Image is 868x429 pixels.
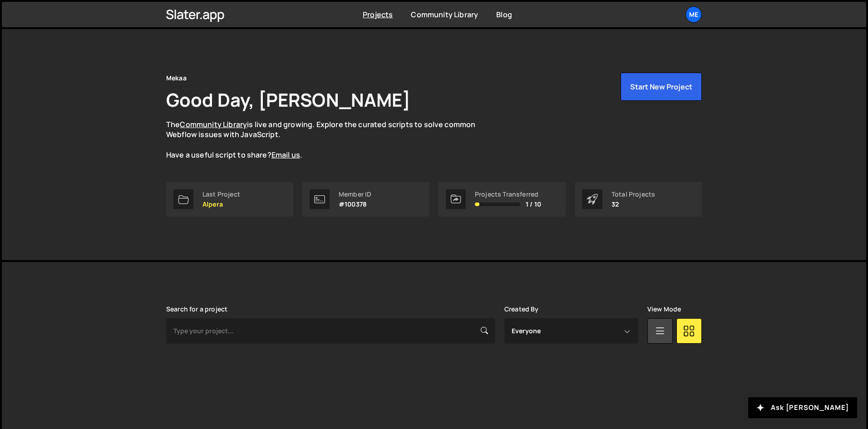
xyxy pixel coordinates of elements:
p: #100378 [339,201,371,208]
h1: Good Day, [PERSON_NAME] [166,87,410,112]
div: Mekaa [166,73,187,84]
input: Type your project... [166,318,495,344]
label: View Mode [647,306,681,313]
div: Member ID [339,191,371,198]
span: 1 / 10 [526,201,541,208]
p: 32 [612,201,655,208]
a: Community Library [411,10,478,20]
div: Total Projects [612,191,655,198]
a: Last Project Alpera [166,182,293,217]
label: Search for a project [166,306,227,313]
a: Blog [496,10,512,20]
button: Ask [PERSON_NAME] [748,397,857,418]
label: Created By [504,306,539,313]
a: Email us [271,150,300,160]
div: Last Project [202,191,240,198]
a: Community Library [180,119,247,129]
button: Start New Project [621,73,702,101]
a: Projects [363,10,393,20]
a: Me [686,6,702,23]
p: Alpera [202,201,240,208]
p: The is live and growing. Explore the curated scripts to solve common Webflow issues with JavaScri... [166,119,493,160]
div: Projects Transferred [475,191,541,198]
